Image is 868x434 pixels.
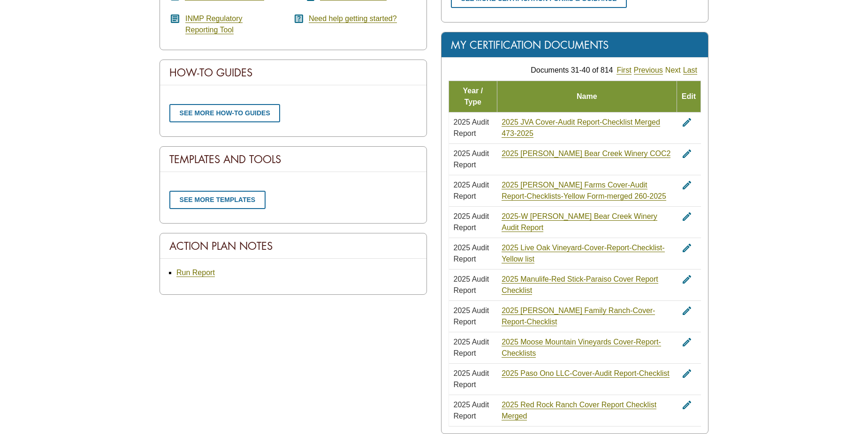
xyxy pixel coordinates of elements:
[502,307,655,326] a: 2025 [PERSON_NAME] Family Ranch-Cover-Report-Checklist
[681,369,693,377] a: edit
[665,66,681,75] a: Next
[681,118,693,126] a: edit
[681,148,693,159] i: edit
[185,15,243,34] a: INMP RegulatoryReporting Tool
[681,338,693,346] a: edit
[681,212,693,220] a: edit
[169,104,280,122] a: See more how-to guides
[502,212,657,232] a: 2025-W [PERSON_NAME] Bear Creek Winery Audit Report
[454,401,489,420] span: 2025 Audit Report
[502,244,664,263] a: 2025 Live Oak Vineyard-Cover-Report-Checklist-Yellow list
[454,181,489,200] span: 2025 Audit Report
[454,338,489,357] span: 2025 Audit Report
[681,337,693,348] i: edit
[160,60,426,85] div: How-To Guides
[681,244,693,252] a: edit
[681,399,693,411] i: edit
[681,117,693,128] i: edit
[681,180,693,191] i: edit
[449,81,497,112] td: Year / Type
[169,13,181,24] i: article
[681,305,693,316] i: edit
[681,275,693,283] a: edit
[454,275,489,294] span: 2025 Audit Report
[681,150,693,157] a: edit
[502,369,670,378] a: 2025 Paso Ono LLC-Cover-Audit Report-Checklist
[502,338,661,358] a: 2025 Moose Mountain Vineyards Cover-Report-Checklists
[617,66,631,75] a: First
[502,275,658,295] a: 2025 Manulife-Red Stick-Paraiso Cover Report Checklist
[497,81,677,112] td: Name
[442,32,708,58] div: My Certification Documents
[681,307,693,314] a: edit
[160,233,426,259] div: Action Plan Notes
[683,66,697,75] a: Last
[677,81,700,112] td: Edit
[293,13,305,24] i: help_center
[502,181,666,201] a: 2025 [PERSON_NAME] Farms Cover-Audit Report-Checklists-Yellow Form-merged 260-2025
[176,269,215,277] a: Run Report
[454,244,489,263] span: 2025 Audit Report
[531,66,613,74] span: Documents 31-40 of 814
[454,150,489,169] span: 2025 Audit Report
[634,66,663,75] a: Previous
[454,212,489,232] span: 2025 Audit Report
[681,211,693,222] i: edit
[502,401,656,420] a: 2025 Red Rock Ranch Cover Report Checklist Merged
[502,118,660,138] a: 2025 JVA Cover-Audit Report-Checklist Merged 473-2025
[681,242,693,254] i: edit
[681,368,693,379] i: edit
[160,147,426,172] div: Templates And Tools
[169,191,266,209] a: See more templates
[454,118,489,137] span: 2025 Audit Report
[454,307,489,326] span: 2025 Audit Report
[309,15,397,23] a: Need help getting started?
[454,369,489,389] span: 2025 Audit Report
[681,401,693,409] a: edit
[681,274,693,285] i: edit
[681,181,693,189] a: edit
[502,150,670,158] a: 2025 [PERSON_NAME] Bear Creek Winery COC2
